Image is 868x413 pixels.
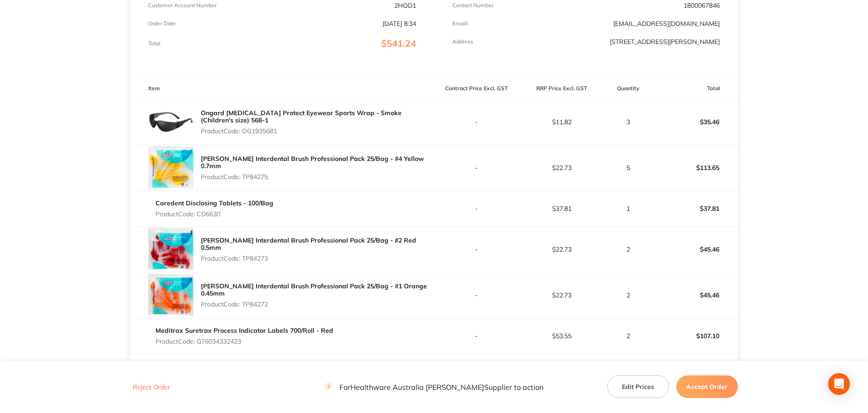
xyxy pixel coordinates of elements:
div: Open Intercom Messenger [828,373,850,395]
a: Meditrax Suretrax Process Indicator Labels 700/Roll - Red [155,326,333,335]
p: $35.46 [653,111,737,133]
p: - [435,118,519,126]
th: RRP Price Excl. GST [519,78,604,99]
p: Product Code: OG1935681 [201,127,434,135]
p: $45.46 [653,284,737,306]
p: $53.55 [519,332,604,340]
p: 2 [605,292,652,299]
p: 2 [605,332,652,340]
p: 5 [605,164,652,171]
th: Quantity [604,78,653,99]
p: Product Code: TP84275 [201,173,434,180]
img: Y2FwMnE3Zg [148,99,194,145]
p: Total [148,40,160,47]
p: - [435,246,519,253]
img: cHdlbXZhMw [148,145,194,190]
th: Contract Price Excl. GST [434,78,519,99]
p: [STREET_ADDRESS][PERSON_NAME] [610,38,720,45]
p: $113.65 [653,157,737,179]
p: 3 [605,118,652,126]
p: Product Code: TP84272 [201,301,434,308]
img: dHBycWU3ag [148,272,194,318]
p: Product Code: GT6034332423 [155,338,333,345]
p: $45.46 [653,238,737,260]
p: 2HOD1 [394,2,416,9]
p: - [435,205,519,212]
button: Edit Prices [607,375,669,398]
a: Caredent Disclosing Tablets - 100/Bag [155,199,273,207]
a: [EMAIL_ADDRESS][DOMAIN_NAME] [613,19,720,28]
p: Customer Account Number [148,2,217,9]
th: Item [130,78,434,99]
p: $37.81 [519,205,604,212]
a: [PERSON_NAME] Interdental Brush Professional Pack 25/Bag - #1 Orange 0.45mm [201,282,427,297]
p: Order Date [148,20,176,27]
p: Product Code: CD6630 [155,210,273,218]
p: For Healthware Australia [PERSON_NAME] Supplier to action [325,383,543,391]
p: - [435,332,519,340]
p: - [435,164,519,171]
p: Emaill [452,20,468,27]
p: [DATE] 8:34 [383,20,416,27]
p: 1 [605,205,652,212]
p: 2 [605,246,652,253]
button: Reject Order [130,383,173,391]
p: 1800067846 [684,2,720,9]
span: $541.24 [381,38,416,49]
p: $37.81 [653,198,737,219]
a: [PERSON_NAME] Interdental Brush Professional Pack 25/Bag - #4 Yellow 0.7mm [201,155,424,170]
p: $22.73 [519,246,604,253]
p: Product Code: TP84273 [201,255,434,262]
p: $11.82 [519,118,604,126]
a: Ongard [MEDICAL_DATA] Protect Eyewear Sports Wrap - Smoke (Children's size) 568-1 [201,109,402,124]
p: - [435,292,519,299]
p: Address [452,39,473,45]
p: $107.10 [653,325,737,347]
button: Accept Order [676,375,738,398]
p: $22.73 [519,292,604,299]
p: Contact Number [452,2,494,9]
a: [PERSON_NAME] Interdental Brush Professional Pack 25/Bag - #2 Red 0.5mm [201,236,416,252]
th: Total [653,78,738,99]
p: $22.73 [519,164,604,171]
img: eDlqNjdieg [148,227,194,272]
